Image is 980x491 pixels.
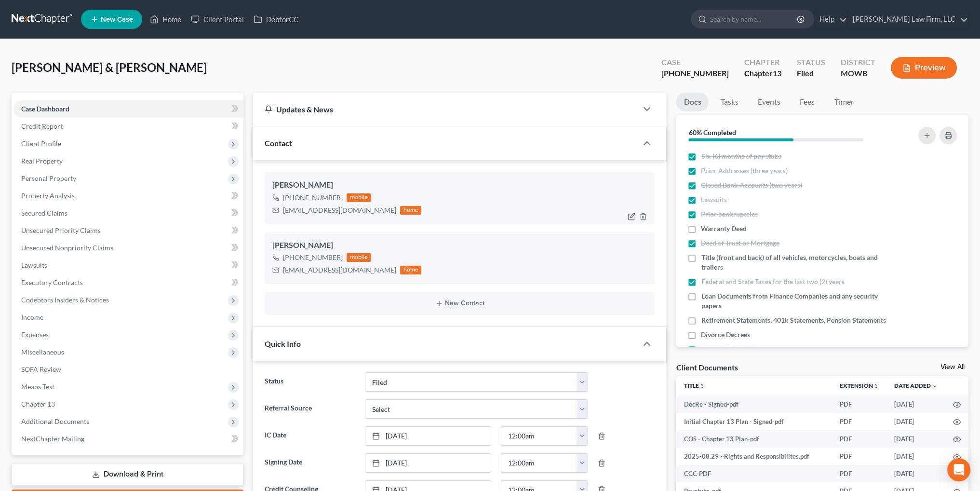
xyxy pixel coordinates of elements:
[676,413,832,430] td: Initial Chapter 13 Plan - Signed-pdf
[661,57,729,68] div: Case
[701,151,781,161] span: Six (6) months of pay stubs
[265,138,292,148] span: Contact
[701,224,747,233] span: Warranty Deed
[21,157,63,165] span: Real Property
[841,57,875,68] div: District
[265,339,301,348] span: Quick Info
[272,240,647,251] div: [PERSON_NAME]
[13,205,243,222] a: Secured Claims
[792,93,822,111] a: Fees
[886,396,945,413] td: [DATE]
[283,253,343,262] div: [PHONE_NUMBER]
[260,426,360,446] label: IC Date
[701,344,773,354] span: Copy of Driver's License
[701,209,758,219] span: Prior bankruptcies
[797,68,825,79] div: Filed
[891,57,957,79] button: Preview
[365,454,491,472] a: [DATE]
[750,93,788,111] a: Events
[13,118,243,135] a: Credit Report
[832,465,886,482] td: PDF
[21,365,61,373] span: SOFA Review
[947,458,970,481] div: Open Intercom Messenger
[13,361,243,378] a: SOFA Review
[932,383,938,389] i: expand_more
[676,362,738,372] div: Client Documents
[260,399,360,419] label: Referral Source
[701,277,844,286] span: Federal and State Taxes for the last two (2) years
[701,166,788,176] span: Prior Addresses (three years)
[832,448,886,465] td: PDF
[676,93,709,111] a: Docs
[712,93,746,111] a: Tasks
[840,382,879,389] a: Extensionunfold_more
[841,68,875,79] div: MOWB
[744,57,781,68] div: Chapter
[21,296,109,304] span: Codebtors Insiders & Notices
[400,206,421,215] div: home
[21,435,84,443] span: NextChapter Mailing
[260,372,360,392] label: Status
[13,187,243,205] a: Property Analysis
[21,330,49,339] span: Expenses
[698,383,704,389] i: unfold_more
[886,413,945,430] td: [DATE]
[272,300,647,307] button: New Contact
[701,238,779,248] span: Deed of Trust or Mortgage
[701,315,886,325] span: Retirement Statements, 401k Statements, Pension Statements
[701,180,802,190] span: Closed Bank Accounts (two years)
[21,313,43,321] span: Income
[283,205,396,215] div: [EMAIL_ADDRESS][DOMAIN_NAME]
[400,266,421,274] div: home
[12,60,207,74] span: [PERSON_NAME] & [PERSON_NAME]
[13,100,243,118] a: Case Dashboard
[260,453,360,473] label: Signing Date
[365,427,491,445] a: [DATE]
[701,330,750,340] span: Divorce Decrees
[894,382,938,389] a: Date Added expand_more
[688,128,736,136] strong: 60% Completed
[21,105,69,113] span: Case Dashboard
[21,244,113,252] span: Unsecured Nonpriority Claims
[701,291,887,311] span: Loan Documents from Finance Companies and any security papers
[21,139,61,148] span: Client Profile
[101,16,133,23] span: New Case
[701,253,887,272] span: Title (front and back) of all vehicles, motorcycles, boats and trailers
[145,11,186,28] a: Home
[501,427,577,445] input: -- : --
[676,448,832,465] td: 2025-08.29 ~Rights and Responsibilites.pdf
[832,413,886,430] td: PDF
[347,253,371,262] div: mobile
[13,274,243,291] a: Executory Contracts
[744,68,781,79] div: Chapter
[886,430,945,448] td: [DATE]
[283,265,396,275] div: [EMAIL_ADDRESS][DOMAIN_NAME]
[773,68,781,78] span: 13
[832,396,886,413] td: PDF
[13,239,243,257] a: Unsecured Nonpriority Claims
[873,383,879,389] i: unfold_more
[21,278,83,286] span: Executory Contracts
[676,396,832,413] td: DecRe - Signed-pdf
[272,179,647,191] div: [PERSON_NAME]
[21,261,47,269] span: Lawsuits
[676,430,832,448] td: COS - Chapter 13 Plan-pdf
[21,122,63,130] span: Credit Report
[815,11,847,28] a: Help
[13,257,243,274] a: Lawsuits
[710,10,798,28] input: Search by name...
[826,93,861,111] a: Timer
[21,417,89,425] span: Additional Documents
[186,11,249,28] a: Client Portal
[21,226,101,234] span: Unsecured Priority Claims
[21,400,55,408] span: Chapter 13
[21,209,67,217] span: Secured Claims
[501,454,577,472] input: -- : --
[12,463,243,486] a: Download & Print
[676,465,832,482] td: CCC-PDF
[848,11,968,28] a: [PERSON_NAME] Law Firm, LLC
[13,430,243,448] a: NextChapter Mailing
[701,195,727,205] span: Lawsuits
[661,68,729,79] div: [PHONE_NUMBER]
[13,222,243,239] a: Unsecured Priority Claims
